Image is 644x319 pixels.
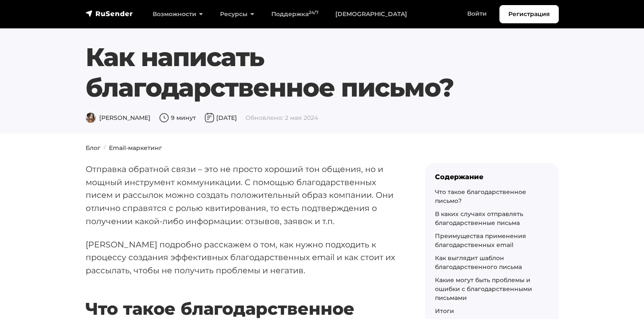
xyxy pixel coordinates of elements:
p: Отправка обратной связи – это не просто хороший тон общения, но и мощный инструмент коммуникации.... [86,163,398,228]
li: Email-маркетинг [100,144,162,153]
p: [PERSON_NAME] подробно расскажем о том, как нужно подходить к процессу создания эффективных благо... [86,238,398,277]
span: 9 минут [159,114,196,122]
a: Какие могут быть проблемы и ошибки с благодарственными письмами [435,276,532,302]
a: Регистрация [499,5,559,23]
a: Поддержка24/7 [263,6,327,23]
a: Итоги [435,307,454,315]
img: RuSender [86,9,133,18]
img: Дата публикации [204,113,215,123]
a: Блог [86,144,100,152]
a: Войти [459,5,495,22]
a: Ресурсы [212,6,263,23]
a: Возможности [144,6,212,23]
img: Время чтения [159,113,169,123]
span: [DATE] [204,114,237,122]
span: Обновлено: 2 мая 2024 [245,114,318,122]
a: [DEMOGRAPHIC_DATA] [327,6,415,23]
h1: Как написать благодарственное письмо? [86,42,519,103]
a: Преимущества применения благодарственных email [435,232,526,249]
div: Содержание [435,173,549,181]
a: Что такое благодарственное письмо? [435,188,526,205]
a: Как выглядит шаблон благодарственного письма [435,254,522,271]
sup: 24/7 [309,10,318,15]
nav: breadcrumb [81,144,564,153]
a: В каких случаях отправлять благодарственные письма [435,210,523,227]
span: [PERSON_NAME] [86,114,151,122]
